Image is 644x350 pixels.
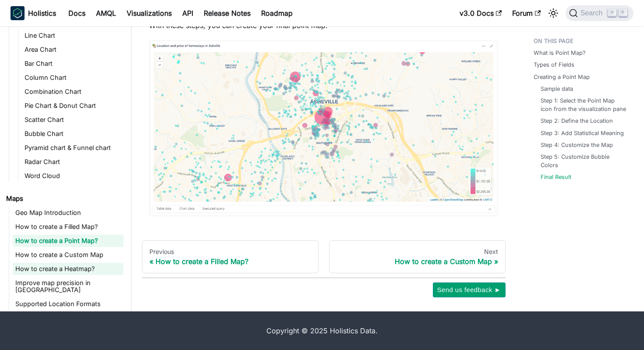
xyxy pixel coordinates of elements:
a: PreviousHow to create a Filled Map? [142,240,318,274]
a: Scatter Chart [22,114,124,126]
a: Maps [4,193,124,205]
a: AMQL [91,6,121,20]
div: Next [336,248,498,256]
a: Word Cloud [22,170,124,182]
a: Supported Location Formats [13,298,124,310]
a: How to create a Heatmap? [13,263,124,275]
a: Column Chart [22,71,124,84]
a: Creating a Point Map [534,73,590,81]
button: Send us feedback ► [433,282,506,297]
button: Search (Command+K) [566,5,633,21]
a: Final Result [541,173,571,181]
a: Pie Chart & Donut Chart [22,100,124,112]
span: Send us feedback ► [437,284,501,296]
a: Release Notes [198,6,256,20]
a: Visualizations [121,6,177,20]
button: Switch between dark and light mode (currently light mode) [546,6,560,20]
a: How to create a Filled Map? [13,221,124,233]
a: Pyramid chart & Funnel chart [22,142,124,154]
a: How to create a Point Map? [13,235,124,247]
a: Docs [63,6,91,20]
a: Improve map precision in [GEOGRAPHIC_DATA] [13,277,124,296]
div: Copyright © 2025 Holistics Data. [43,325,601,336]
nav: Docs pages [142,240,506,274]
a: Types of Fields [534,61,574,69]
div: Previous [149,248,311,256]
a: Bubble Chart [22,128,124,140]
a: Bar Chart [22,57,124,70]
b: Holistics [28,8,56,18]
a: Step 4: Customize the Map [541,141,613,149]
a: Geo Map Introduction [13,207,124,219]
a: Step 3: Add Statistical Meaning [541,129,624,137]
div: How to create a Filled Map? [149,257,311,266]
div: How to create a Custom Map [336,257,498,266]
kbd: ⌘ [608,9,616,17]
a: Forum [507,6,546,20]
a: NextHow to create a Custom Map [329,240,506,274]
a: What is Point Map? [534,49,586,57]
a: Step 5: Customize Bubble Colors [541,153,627,169]
a: Step 2: Define the Location [541,117,613,125]
a: Radar Chart [22,156,124,168]
a: Sample data [541,85,573,93]
img: Holistics [11,6,25,20]
a: Step 1: Select the Point Map icon from the visualization pane [541,96,627,113]
a: v3.0 Docs [454,6,507,20]
a: Area Chart [22,43,124,56]
kbd: K [619,9,627,17]
a: Combination Chart [22,86,124,98]
span: Search [578,9,608,17]
a: Roadmap [256,6,298,20]
a: Line Chart [22,29,124,42]
a: HolisticsHolistics [11,6,56,20]
a: API [177,6,198,20]
a: How to create a Custom Map [13,249,124,261]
